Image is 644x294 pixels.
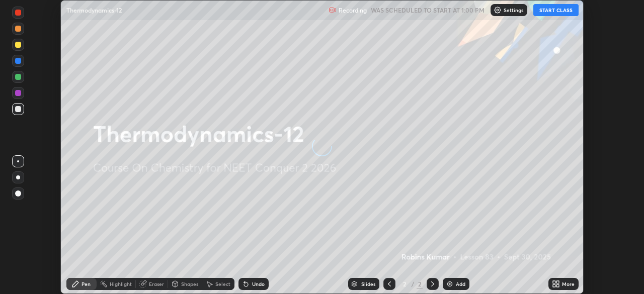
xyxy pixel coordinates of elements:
div: Shapes [181,281,198,286]
img: class-settings-icons [494,6,502,14]
div: Slides [361,281,375,286]
h5: WAS SCHEDULED TO START AT 1:00 PM [371,6,485,15]
div: Undo [252,281,265,286]
div: Add [456,281,465,286]
div: 2 [417,279,423,288]
button: START CLASS [533,4,579,16]
div: 2 [399,281,410,287]
p: Thermodynamics-12 [66,6,122,14]
div: Select [215,281,230,286]
img: recording.375f2c34.svg [329,6,337,14]
div: / [412,281,415,287]
div: More [562,281,575,286]
div: Highlight [110,281,132,286]
div: Pen [82,281,91,286]
p: Settings [504,8,523,13]
img: add-slide-button [446,280,454,288]
div: Eraser [149,281,164,286]
p: Recording [339,7,367,14]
